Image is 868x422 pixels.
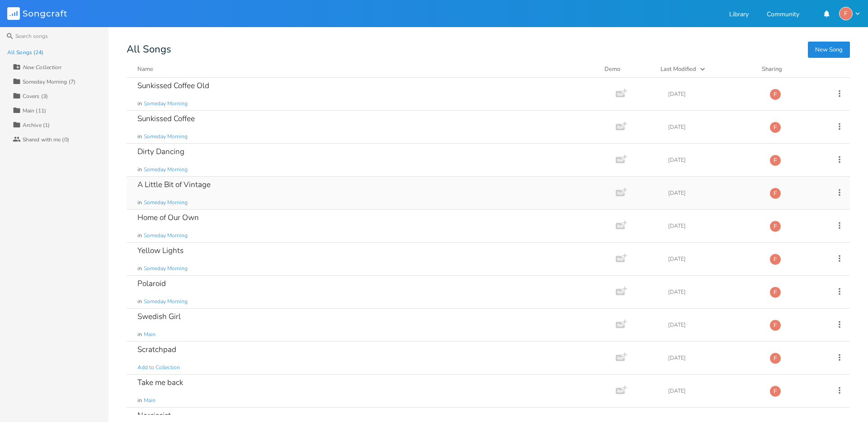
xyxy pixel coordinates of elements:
[668,223,759,229] div: [DATE]
[144,265,188,272] span: Someday Morning
[137,379,183,386] div: Take me back
[767,11,799,19] a: Community
[668,322,759,328] div: [DATE]
[769,155,781,166] div: fuzzyip
[769,385,781,397] div: fuzzyip
[668,157,759,163] div: [DATE]
[137,346,176,353] div: Scratchpad
[23,122,50,128] div: Archive (1)
[137,166,142,173] span: in
[137,331,142,338] span: in
[668,289,759,295] div: [DATE]
[839,7,853,20] div: fuzzyip
[137,65,594,74] button: Name
[137,232,142,239] span: in
[769,89,781,100] div: fuzzyip
[729,11,749,19] a: Library
[668,355,759,361] div: [DATE]
[137,199,142,206] span: in
[769,319,781,331] div: fuzzyip
[769,352,781,364] div: fuzzyip
[144,331,156,338] span: Main
[137,115,195,122] div: Sunkissed Coffee
[769,220,781,232] div: fuzzyip
[137,214,199,221] div: Home of Our Own
[144,232,188,239] span: Someday Morning
[23,65,61,70] div: New Collection
[137,181,211,188] div: A Little Bit of Vintage
[668,91,759,97] div: [DATE]
[137,313,181,320] div: Swedish Girl
[137,412,171,419] div: Narcissist
[137,280,166,287] div: Polaroid
[23,94,48,99] div: Covers (3)
[137,265,142,272] span: in
[137,65,153,73] div: Name
[137,100,142,108] span: in
[769,122,781,133] div: fuzzyip
[144,397,156,404] span: Main
[769,188,781,199] div: fuzzyip
[7,50,43,55] div: All Songs (24)
[144,199,188,206] span: Someday Morning
[137,133,142,141] span: in
[137,82,209,89] div: Sunkissed Coffee Old
[144,133,188,141] span: Someday Morning
[127,45,850,54] div: All Songs
[668,124,759,130] div: [DATE]
[144,100,188,108] span: Someday Morning
[144,298,188,305] span: Someday Morning
[144,166,188,173] span: Someday Morning
[769,253,781,265] div: fuzzyip
[23,108,46,113] div: Main (11)
[769,286,781,298] div: fuzzyip
[137,364,180,371] span: Add to Collection
[668,388,759,394] div: [DATE]
[23,79,75,84] div: Someday Morning (7)
[660,65,696,73] div: Last Modified
[808,42,850,58] button: New Song
[23,137,69,142] div: Shared with me (0)
[660,65,751,74] button: Last Modified
[762,65,816,74] div: Sharing
[137,298,142,305] span: in
[668,256,759,262] div: [DATE]
[839,7,861,20] button: F
[668,190,759,196] div: [DATE]
[137,148,184,155] div: Dirty Dancing
[137,247,184,254] div: Yellow Lights
[137,397,142,404] span: in
[604,65,650,74] div: Demo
